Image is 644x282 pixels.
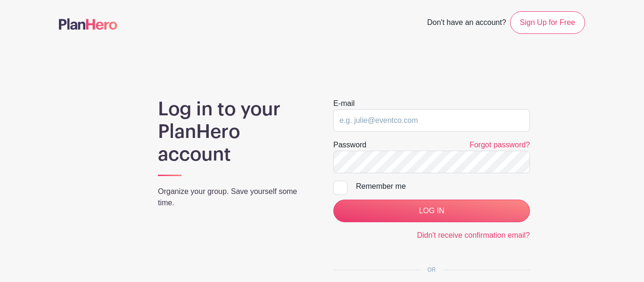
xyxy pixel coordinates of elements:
[158,186,311,209] p: Organize your group. Save yourself some time.
[59,18,117,30] img: logo-507f7623f17ff9eddc593b1ce0a138ce2505c220e1c5a4e2b4648c50719b7d32.svg
[420,266,444,273] span: OR
[333,200,530,222] input: LOG IN
[470,141,530,149] a: Forgot password?
[510,11,585,34] a: Sign Up for Free
[333,98,355,109] label: E-mail
[356,181,530,192] div: Remember me
[427,13,506,34] span: Don't have an account?
[333,109,530,132] input: e.g. julie@eventco.com
[158,98,311,166] h1: Log in to your PlanHero account
[417,231,530,239] a: Didn't receive confirmation email?
[333,139,366,151] label: Password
